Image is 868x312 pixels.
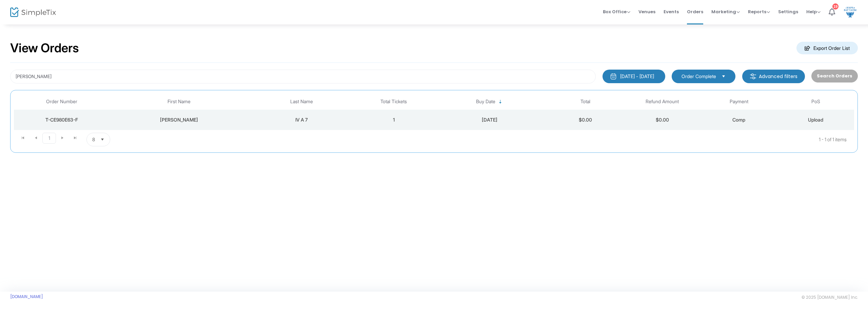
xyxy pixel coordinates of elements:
[290,99,313,105] span: Last Name
[748,8,770,15] span: Reports
[638,3,655,20] span: Venues
[476,99,495,105] span: Buy Date
[711,8,740,15] span: Marketing
[730,99,748,105] span: Payment
[808,117,823,123] span: Upload
[610,73,617,80] img: monthly
[664,3,679,20] span: Events
[250,116,354,123] div: IV A 7
[42,133,56,144] span: Page 1
[355,94,432,110] th: Total Tickets
[796,42,858,54] m-button: Export Order List
[547,110,624,130] td: $0.00
[750,73,756,80] img: filter
[434,116,545,123] div: 9/22/2025
[14,94,854,130] div: Data table
[687,3,703,20] span: Orders
[603,8,630,15] span: Box Office
[46,99,77,105] span: Order Number
[498,99,503,105] span: Sortable
[16,116,108,123] div: T-CE980E63-F
[92,136,95,143] span: 8
[778,3,798,20] span: Settings
[624,94,701,110] th: Refund Amount
[620,73,654,80] div: [DATE] - [DATE]
[832,3,839,10] div: 19
[98,133,107,146] button: Select
[811,99,820,105] span: PoS
[732,117,745,123] span: Comp
[167,99,191,105] span: First Name
[682,73,716,80] span: Order Complete
[10,294,43,299] a: [DOMAIN_NAME]
[802,295,858,300] span: © 2025 [DOMAIN_NAME] Inc.
[719,73,728,80] button: Select
[355,110,432,130] td: 1
[624,110,701,130] td: $0.00
[178,133,847,146] kendo-pager-info: 1 - 1 of 1 items
[10,70,596,84] input: Search by name, email, phone, order number, ip address, or last 4 digits of card
[112,116,246,123] div: Katie Light
[547,94,624,110] th: Total
[10,41,79,56] h2: View Orders
[742,70,805,83] m-button: Advanced filters
[806,8,821,15] span: Help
